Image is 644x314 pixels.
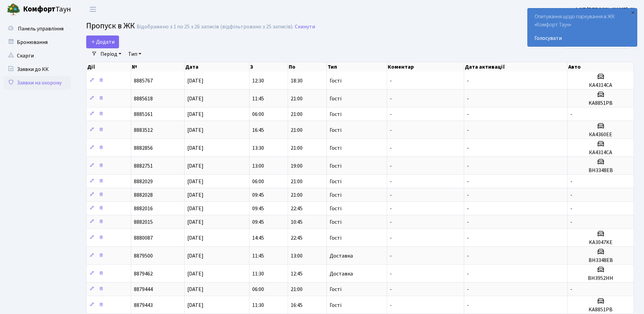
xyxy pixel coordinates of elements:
[390,111,392,118] span: -
[187,144,204,152] span: [DATE]
[570,218,572,226] span: -
[330,235,341,241] span: Гості
[87,62,131,72] th: Дії
[390,286,392,293] span: -
[134,205,153,212] span: 8882016
[467,252,469,260] span: -
[330,287,341,292] span: Гості
[390,144,392,152] span: -
[134,191,153,199] span: 8882028
[390,77,392,84] span: -
[3,49,71,63] a: Скарги
[467,234,469,242] span: -
[570,178,572,185] span: -
[3,22,71,35] a: Панель управління
[252,111,264,118] span: 06:00
[252,126,264,134] span: 16:45
[570,82,631,89] h5: КА4314СА
[252,95,264,102] span: 11:45
[467,162,469,170] span: -
[252,77,264,84] span: 12:30
[330,253,353,259] span: Доставка
[390,178,392,185] span: -
[291,126,303,134] span: 21:00
[291,111,303,118] span: 21:00
[187,286,204,293] span: [DATE]
[390,252,392,260] span: -
[86,20,135,32] span: Пропуск в ЖК
[134,178,153,185] span: 8882029
[467,286,469,293] span: -
[570,286,572,293] span: -
[134,270,153,277] span: 8879462
[291,218,303,226] span: 10:45
[252,162,264,170] span: 13:00
[291,286,303,293] span: 21:00
[187,191,204,199] span: [DATE]
[249,62,288,72] th: З
[23,4,55,15] b: Комфорт
[134,111,153,118] span: 8885161
[330,192,341,198] span: Гості
[464,62,568,72] th: Дата активації
[291,270,303,277] span: 12:45
[570,149,631,156] h5: КА4314СА
[185,62,249,72] th: Дата
[574,5,636,14] a: ФОП [PERSON_NAME]. Н.
[330,145,341,151] span: Гості
[187,301,204,309] span: [DATE]
[125,48,144,60] a: Тип
[134,234,153,242] span: 8880087
[187,234,204,242] span: [DATE]
[291,301,303,309] span: 16:45
[390,191,392,199] span: -
[91,38,115,46] span: Додати
[330,96,341,101] span: Гості
[187,205,204,212] span: [DATE]
[291,144,303,152] span: 21:00
[3,63,71,76] a: Заявки до КК
[187,95,204,102] span: [DATE]
[390,270,392,277] span: -
[330,78,341,83] span: Гості
[18,25,64,32] span: Панель управління
[327,62,387,72] th: Тип
[134,218,153,226] span: 8882015
[330,127,341,133] span: Гості
[134,252,153,260] span: 8879500
[291,77,303,84] span: 18:30
[98,48,124,60] a: Період
[390,126,392,134] span: -
[390,218,392,226] span: -
[134,126,153,134] span: 8883512
[467,95,469,102] span: -
[467,270,469,277] span: -
[390,301,392,309] span: -
[330,163,341,169] span: Гості
[570,205,572,212] span: -
[467,178,469,185] span: -
[134,77,153,84] span: 8885767
[390,234,392,242] span: -
[291,162,303,170] span: 19:00
[467,77,469,84] span: -
[131,62,184,72] th: №
[3,35,71,49] a: Бронювання
[134,162,153,170] span: 8882751
[570,100,631,106] h5: KA8851PB
[252,234,264,242] span: 14:45
[134,95,153,102] span: 8885618
[291,234,303,242] span: 22:45
[390,205,392,212] span: -
[3,76,71,90] a: Заявки на охорону
[291,191,303,199] span: 21:00
[390,162,392,170] span: -
[570,275,631,282] h5: ВН3952НН
[291,178,303,185] span: 21:00
[137,24,293,30] div: Відображено з 1 по 25 з 26 записів (відфільтровано з 25 записів).
[252,301,264,309] span: 11:30
[85,4,101,15] button: Переключити навігацію
[187,162,204,170] span: [DATE]
[252,205,264,212] span: 09:45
